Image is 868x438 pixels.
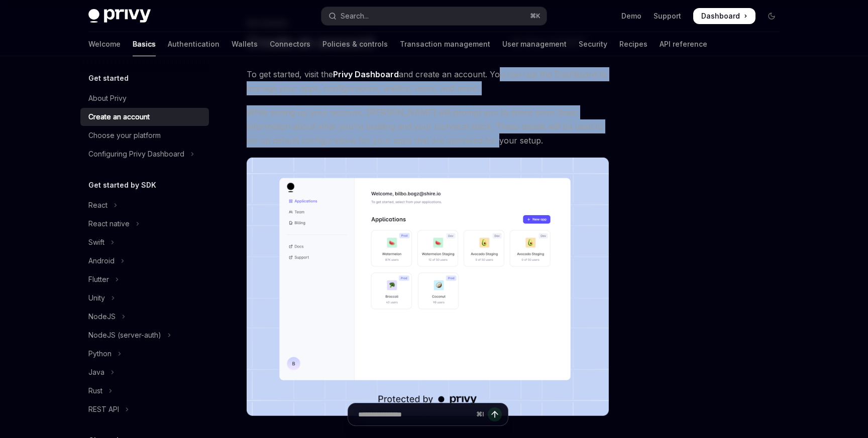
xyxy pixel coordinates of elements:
[80,345,209,363] button: Toggle Python section
[764,8,780,24] button: Toggle dark mode
[488,407,502,421] button: Send message
[321,7,547,25] button: Open search
[80,382,209,400] button: Toggle Rust section
[88,179,156,191] h5: Get started by SDK
[80,233,209,251] button: Toggle Swift section
[88,199,107,211] div: React
[88,348,112,360] div: Python
[333,69,399,80] a: Privy Dashboard
[88,236,104,248] div: Swift
[88,292,105,304] div: Unity
[322,32,388,56] a: Policies & controls
[80,108,209,126] a: Create an account
[88,273,109,285] div: Flutter
[80,308,209,326] button: Toggle NodeJS section
[80,326,209,344] button: Toggle NodeJS (server-auth) section
[88,218,130,230] div: React native
[270,32,310,56] a: Connectors
[502,32,567,56] a: User management
[80,89,209,107] a: About Privy
[80,400,209,418] button: Toggle REST API section
[400,32,490,56] a: Transaction management
[247,67,609,95] span: To get started, visit the and create an account. You can use the Dashboard to manage your apps, c...
[80,289,209,307] button: Toggle Unity section
[88,311,116,323] div: NodeJS
[701,11,740,21] span: Dashboard
[80,196,209,214] button: Toggle React section
[80,252,209,270] button: Toggle Android section
[88,385,102,397] div: Rust
[88,148,184,160] div: Configuring Privy Dashboard
[133,32,156,56] a: Basics
[80,126,209,144] a: Choose your platform
[88,32,121,56] a: Welcome
[660,32,707,56] a: API reference
[693,8,755,24] a: Dashboard
[619,32,647,56] a: Recipes
[168,32,220,56] a: Authentication
[80,145,209,163] button: Toggle Configuring Privy Dashboard section
[88,329,161,341] div: NodeJS (server-auth)
[80,363,209,381] button: Toggle Java section
[654,11,681,21] a: Support
[80,270,209,288] button: Toggle Flutter section
[88,129,161,141] div: Choose your platform
[232,32,258,56] a: Wallets
[88,403,119,415] div: REST API
[341,10,369,22] div: Search...
[88,255,115,267] div: Android
[88,9,151,23] img: dark logo
[88,72,129,84] h5: Get started
[247,158,609,416] img: images/Dash.png
[80,215,209,233] button: Toggle React native section
[579,32,607,56] a: Security
[88,366,104,378] div: Java
[358,403,472,425] input: Ask a question...
[621,11,641,21] a: Demo
[88,92,127,104] div: About Privy
[247,105,609,148] span: While setting up your account, [PERSON_NAME] will prompt you to share some basic information abou...
[88,111,150,123] div: Create an account
[530,12,540,20] span: ⌘ K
